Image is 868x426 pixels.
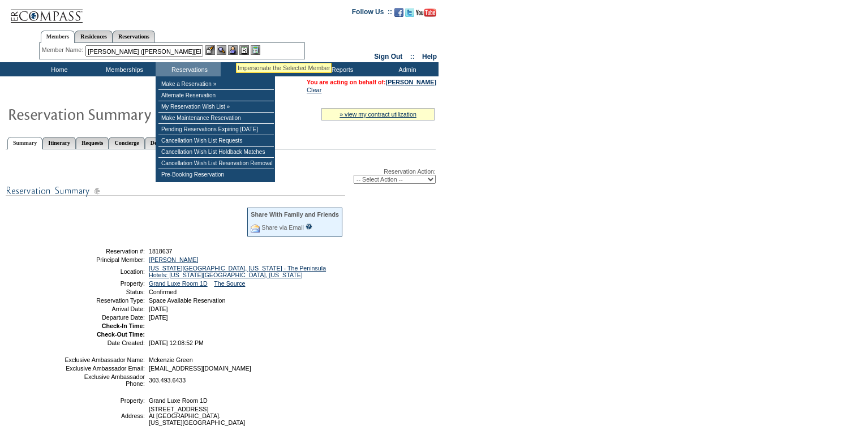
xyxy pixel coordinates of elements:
span: 1818637 [149,248,173,255]
div: Reservation Action: [6,168,436,184]
span: Mckenzie Green [149,356,193,363]
span: Grand Luxe Room 1D [149,397,208,404]
td: Address: [64,406,145,426]
img: subTtlResSummary.gif [6,184,345,198]
td: Location: [64,265,145,278]
td: My Reservation Wish List » [158,101,274,113]
span: [DATE] 12:08:52 PM [149,339,204,346]
a: Sign Out [374,53,402,61]
span: [EMAIL_ADDRESS][DOMAIN_NAME] [149,365,251,372]
td: Home [25,62,91,76]
td: Alternate Reservation [158,90,274,101]
td: Property: [64,397,145,404]
span: You are acting on behalf of: [307,79,436,85]
td: Memberships [91,62,156,76]
td: Reports [308,62,373,76]
td: Reservation #: [64,248,145,255]
a: Grand Luxe Room 1D [149,280,208,287]
a: [PERSON_NAME] [386,79,436,85]
div: Member Name: [42,45,85,55]
span: [STREET_ADDRESS] At [GEOGRAPHIC_DATA]. [US_STATE][GEOGRAPHIC_DATA] [149,406,245,426]
span: Space Available Reservation [149,297,225,304]
a: Residences [75,31,113,42]
span: [DATE] [149,314,168,321]
img: b_calculator.gif [251,45,260,55]
a: Help [422,53,437,61]
td: Reservations [156,62,221,76]
strong: Check-In Time: [102,322,145,329]
a: Become our fan on Facebook [394,11,403,18]
td: Arrival Date: [64,305,145,312]
img: Subscribe to our YouTube Channel [416,8,436,17]
td: Date Created: [64,339,145,346]
span: [DATE] [149,305,168,312]
td: Exclusive Ambassador Email: [64,365,145,372]
a: Clear [307,87,321,93]
td: Status: [64,289,145,295]
td: Make a Reservation » [158,79,274,90]
a: Members [41,31,75,43]
a: [US_STATE][GEOGRAPHIC_DATA], [US_STATE] - The Peninsula Hotels: [US_STATE][GEOGRAPHIC_DATA], [US_... [149,265,326,278]
span: Confirmed [149,289,177,295]
div: Impersonate the Selected Member [238,64,330,71]
a: Itinerary [42,137,76,149]
a: Requests [76,137,109,149]
a: The Source [214,280,245,287]
img: Become our fan on Facebook [394,8,403,17]
a: [PERSON_NAME] [149,256,199,263]
td: Exclusive Ambassador Phone: [64,373,145,387]
td: Principal Member: [64,256,145,263]
a: » view my contract utilization [340,111,416,118]
td: Make Maintenance Reservation [158,113,274,124]
td: Pre-Booking Reservation [158,169,274,180]
a: Reservations [113,31,155,42]
span: :: [410,53,415,61]
td: Cancellation Wish List Holdback Matches [158,147,274,158]
td: Admin [373,62,439,76]
div: Share With Family and Friends [251,211,339,218]
img: b_edit.gif [205,45,215,55]
img: Impersonate [228,45,238,55]
td: Exclusive Ambassador Name: [64,356,145,363]
td: Departure Date: [64,314,145,321]
img: Reservations [239,45,249,55]
a: Concierge [109,137,144,149]
td: Pending Reservations Expiring [DATE] [158,124,274,135]
td: Reservation Type: [64,297,145,304]
input: What is this? [306,223,312,230]
td: Property: [64,280,145,287]
img: Follow us on Twitter [405,8,414,17]
a: Subscribe to our YouTube Channel [416,11,436,18]
a: Detail [145,137,171,149]
td: Cancellation Wish List Requests [158,135,274,147]
td: Vacation Collection [221,62,308,76]
a: Follow us on Twitter [405,11,414,18]
img: View [217,45,226,55]
img: Reservaton Summary [7,102,234,125]
strong: Check-Out Time: [97,331,145,338]
a: Summary [7,137,42,149]
span: 303.493.6433 [149,377,186,384]
td: Follow Us :: [352,7,392,20]
a: Share via Email [261,224,304,231]
td: Cancellation Wish List Reservation Removal [158,158,274,169]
